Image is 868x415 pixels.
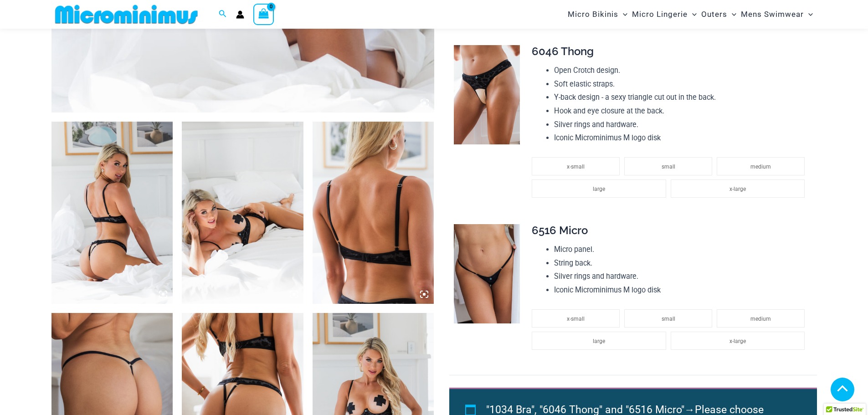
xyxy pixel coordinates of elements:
[182,122,303,304] img: Nights Fall Silver Leopard 1036 Bra 6046 Thong
[554,118,809,132] li: Silver rings and hardware.
[618,3,627,26] span: Menu Toggle
[717,157,805,175] li: medium
[564,1,817,27] nav: Site Navigation
[454,224,520,323] img: Nights Fall Silver Leopard 6516 Micro
[554,77,809,91] li: Soft elastic straps.
[532,157,620,175] li: x-small
[51,122,173,304] img: Nights Fall Silver Leopard 1036 Bra 6046 Thong
[219,9,227,20] a: Search icon link
[554,283,809,297] li: Iconic Microminimus M logo disk
[662,164,675,170] span: small
[554,91,809,104] li: Y-back design - a sexy triangle cut out in the back.
[632,3,688,26] span: Micro Lingerie
[630,3,699,26] a: Micro LingerieMenu ToggleMenu Toggle
[750,316,771,322] span: medium
[565,3,630,26] a: Micro BikinisMenu ToggleMenu Toggle
[532,224,588,237] span: 6516 Micro
[554,243,809,256] li: Micro panel.
[741,3,804,26] span: Mens Swimwear
[532,45,594,58] span: 6046 Thong
[671,179,805,198] li: x-large
[624,309,712,328] li: small
[51,4,201,25] img: MM SHOP LOGO FLAT
[671,332,805,350] li: x-large
[236,10,244,19] a: Account icon link
[532,179,666,198] li: large
[532,309,620,328] li: x-small
[593,186,605,192] span: large
[727,3,736,26] span: Menu Toggle
[554,256,809,270] li: String back.
[567,164,585,170] span: x-small
[593,338,605,344] span: large
[532,332,666,350] li: large
[567,316,585,322] span: x-small
[313,122,434,304] img: Nights Fall Silver Leopard 1036 Bra
[554,104,809,118] li: Hook and eye closure at the back.
[554,270,809,283] li: Silver rings and hardware.
[662,316,675,322] span: small
[624,157,712,175] li: small
[253,4,274,25] a: View Shopping Cart, empty
[554,131,809,145] li: Iconic Microminimus M logo disk
[717,309,805,328] li: medium
[750,164,771,170] span: medium
[701,3,727,26] span: Outers
[568,3,618,26] span: Micro Bikinis
[454,45,520,144] img: Nights Fall Silver Leopard 6046 Thong
[699,3,739,26] a: OutersMenu ToggleMenu Toggle
[554,64,809,77] li: Open Crotch design.
[739,3,815,26] a: Mens SwimwearMenu ToggleMenu Toggle
[804,3,813,26] span: Menu Toggle
[729,186,746,192] span: x-large
[729,338,746,344] span: x-large
[688,3,697,26] span: Menu Toggle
